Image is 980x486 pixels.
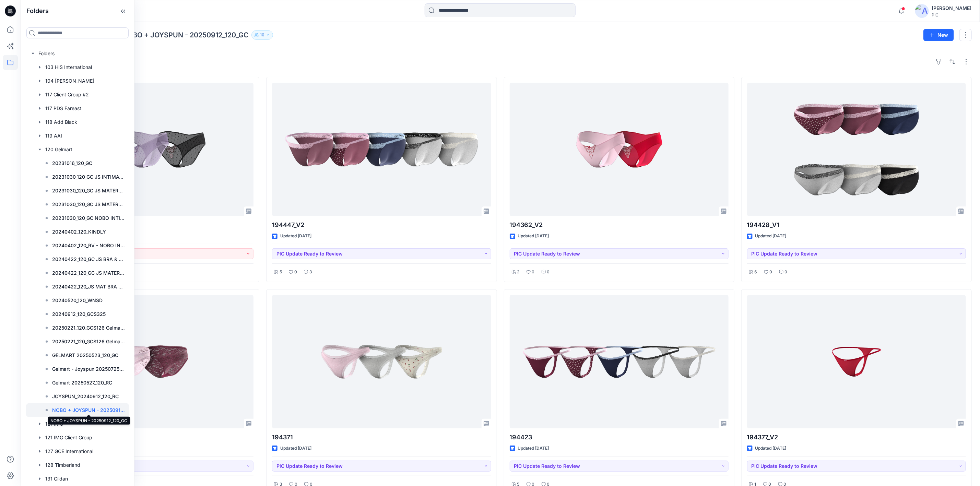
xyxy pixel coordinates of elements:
p: 20240402_120_KINDLY [52,228,106,236]
p: Updated [DATE] [755,445,787,452]
a: 194447_V2 [272,83,491,216]
p: JOYSPUN_20240912_120_RC [52,392,119,401]
p: 100544 [35,432,253,442]
p: 194362_V2 [510,220,729,230]
p: 194371 [272,432,491,442]
p: 20231030_120_GC JS MATERNITY SLEEP [52,200,125,209]
div: [PERSON_NAME] [932,4,971,12]
p: 194428_V1 [747,220,966,230]
p: 2 [517,269,520,276]
p: 20231030_120_GC JS INTIMATES [52,173,125,181]
img: avatar [915,4,929,18]
a: 194371 [272,295,491,428]
p: 20240912_120_GCS325 [52,310,106,318]
p: NOBO + JOYSPUN - 20250912_120_GC [122,30,249,40]
p: Updated [DATE] [755,233,787,240]
p: Updated [DATE] [280,445,311,452]
button: 10 [251,30,273,40]
p: 20240402_120_RV - NOBO INTIMATES [52,241,125,250]
p: Gelmart 20250527_120_RC [52,379,112,387]
a: 194362_V2 [510,83,729,216]
p: 194447_V2 [272,220,491,230]
p: 20231030_120_GC NOBO INTIMATES [52,214,125,222]
p: 0 [770,269,772,276]
p: Updated [DATE] [518,445,549,452]
p: 20240422_120_GC JS MATERNITY SLEEP S125 [52,269,125,277]
p: 6 [755,269,757,276]
p: 0 [785,269,788,276]
p: 20240422_120_GC JS BRA & UNDERWEAR S125 [52,255,125,263]
p: 0 [294,269,297,276]
a: 194428_V1 [747,83,966,216]
p: Updated [DATE] [518,233,549,240]
p: NOBO + JOYSPUN - 20250912_120_GC [52,406,125,414]
p: 20250221_120_GCS126 Gelmart Nobo [52,337,125,346]
p: 194423 [510,432,729,442]
p: 0 [547,269,550,276]
p: 5 [280,269,282,276]
p: 20250221_120_GCS126 Gelmart Joyspun [52,324,125,332]
p: Gelmart - Joyspun 20250725_120_RC [52,365,125,373]
p: GELMART 20250523_120_GC [52,351,118,359]
a: 100544 [35,295,253,428]
p: Updated [DATE] [280,233,311,240]
p: 10 [260,31,264,39]
p: 194362_V1 [35,220,253,230]
p: 20240422_120_JS MAT BRA & UNDERWEAR S125 [52,283,125,291]
a: 194362_V1 [35,83,253,216]
a: 194377_V2 [747,295,966,428]
div: PIC [932,12,971,17]
a: 194423 [510,295,729,428]
p: 20231016_120_GC [52,159,92,167]
p: 3 [309,269,312,276]
button: New [923,29,954,41]
p: 20240520_120_WNSD [52,296,103,305]
p: 194377_V2 [747,432,966,442]
p: 20231030_120_GC JS MATERNITY BRA/UNDIES [52,187,125,195]
p: 0 [532,269,535,276]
